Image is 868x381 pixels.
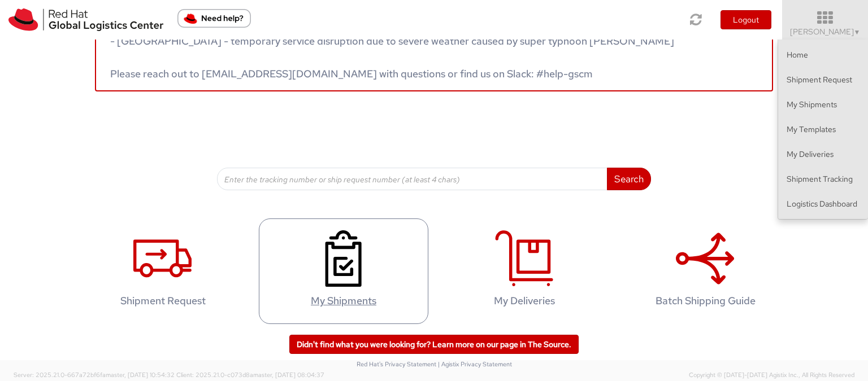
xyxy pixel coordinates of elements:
[440,218,609,324] a: My Deliveries
[90,295,236,306] h4: Shipment Request
[607,168,651,190] button: Search
[110,34,674,80] span: - [GEOGRAPHIC_DATA] - temporary service disruption due to severe weather caused by super typhoon ...
[778,167,868,191] a: Shipment Tracking
[632,295,778,306] h4: Batch Shipping Guide
[176,371,324,379] span: Client: 2025.21.0-c073d8a
[177,9,251,28] button: Need help?
[778,42,868,67] a: Home
[259,218,428,324] a: My Shipments
[689,371,854,380] span: Copyright © [DATE]-[DATE] Agistix Inc., All Rights Reserved
[253,371,324,379] span: master, [DATE] 08:04:37
[778,191,868,216] a: Logistics Dashboard
[106,371,175,379] span: master, [DATE] 10:54:32
[438,360,512,368] a: | Agistix Privacy Statement
[289,335,579,354] a: Didn't find what you were looking for? Learn more on our page in The Source.
[217,168,607,190] input: Enter the tracking number or ship request number (at least 4 chars)
[452,295,597,306] h4: My Deliveries
[778,142,868,167] a: My Deliveries
[14,371,175,379] span: Server: 2025.21.0-667a72bf6fa
[778,67,868,92] a: Shipment Request
[778,117,868,142] a: My Templates
[8,8,163,31] img: rh-logistics-00dfa346123c4ec078e1.svg
[78,218,248,324] a: Shipment Request
[357,360,436,368] a: Red Hat's Privacy Statement
[778,92,868,117] a: My Shipments
[620,218,790,324] a: Batch Shipping Guide
[721,10,771,29] button: Logout
[271,295,416,306] h4: My Shipments
[854,28,861,37] span: ▼
[790,27,861,37] span: [PERSON_NAME]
